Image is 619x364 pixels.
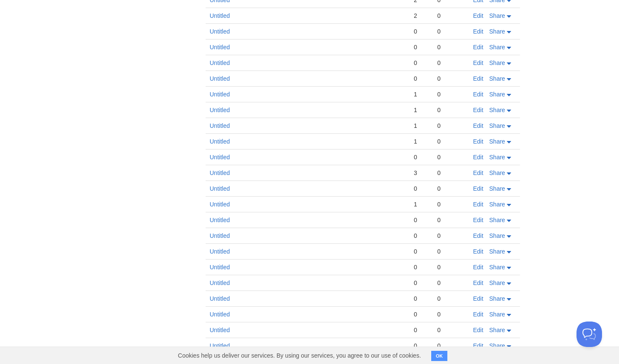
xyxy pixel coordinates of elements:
[437,200,464,208] div: 0
[414,43,429,51] div: 0
[473,107,483,113] a: Edit
[489,169,505,176] span: Share
[473,44,483,51] a: Edit
[210,295,230,302] a: Untitled
[210,264,230,271] a: Untitled
[489,107,505,113] span: Share
[210,248,230,255] a: Untitled
[489,279,505,286] span: Share
[473,264,483,271] a: Edit
[210,122,230,129] a: Untitled
[489,232,505,239] span: Share
[414,326,429,334] div: 0
[414,295,429,302] div: 0
[414,75,429,82] div: 0
[437,279,464,287] div: 0
[437,342,464,350] div: 0
[437,232,464,240] div: 0
[414,248,429,255] div: 0
[414,122,429,130] div: 1
[210,327,230,333] a: Untitled
[473,138,483,145] a: Edit
[414,216,429,224] div: 0
[489,217,505,223] span: Share
[437,169,464,177] div: 0
[210,138,230,145] a: Untitled
[437,248,464,255] div: 0
[473,169,483,176] a: Edit
[473,295,483,302] a: Edit
[210,107,230,113] a: Untitled
[437,153,464,161] div: 0
[437,185,464,192] div: 0
[437,106,464,114] div: 0
[473,59,483,66] a: Edit
[489,59,505,66] span: Share
[414,200,429,208] div: 1
[489,295,505,302] span: Share
[210,169,230,176] a: Untitled
[170,347,430,364] span: Cookies help us deliver our services. By using our services, you agree to our use of cookies.
[437,90,464,98] div: 0
[473,279,483,286] a: Edit
[489,185,505,192] span: Share
[473,232,483,239] a: Edit
[489,327,505,333] span: Share
[414,90,429,98] div: 1
[577,322,602,347] iframe: Help Scout Beacon - Open
[210,185,230,192] a: Untitled
[473,311,483,318] a: Edit
[210,75,230,82] a: Untitled
[489,342,505,349] span: Share
[210,59,230,66] a: Untitled
[489,264,505,271] span: Share
[437,138,464,145] div: 0
[414,263,429,271] div: 0
[210,12,230,19] a: Untitled
[437,216,464,224] div: 0
[473,342,483,349] a: Edit
[437,295,464,302] div: 0
[437,12,464,20] div: 0
[437,310,464,318] div: 0
[489,44,505,51] span: Share
[414,185,429,192] div: 0
[489,311,505,318] span: Share
[473,154,483,161] a: Edit
[210,91,230,98] a: Untitled
[473,248,483,255] a: Edit
[437,263,464,271] div: 0
[489,75,505,82] span: Share
[210,44,230,51] a: Untitled
[210,342,230,349] a: Untitled
[210,154,230,161] a: Untitled
[437,43,464,51] div: 0
[473,12,483,19] a: Edit
[489,28,505,35] span: Share
[414,153,429,161] div: 0
[473,185,483,192] a: Edit
[489,122,505,129] span: Share
[414,28,429,35] div: 0
[473,201,483,208] a: Edit
[489,91,505,98] span: Share
[414,169,429,177] div: 3
[489,248,505,255] span: Share
[414,342,429,350] div: 0
[210,217,230,223] a: Untitled
[437,59,464,67] div: 0
[437,122,464,130] div: 0
[414,310,429,318] div: 0
[473,91,483,98] a: Edit
[489,12,505,19] span: Share
[414,12,429,20] div: 2
[210,28,230,35] a: Untitled
[473,122,483,129] a: Edit
[437,28,464,35] div: 0
[414,138,429,145] div: 1
[210,232,230,239] a: Untitled
[210,201,230,208] a: Untitled
[414,279,429,287] div: 0
[210,279,230,286] a: Untitled
[210,311,230,318] a: Untitled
